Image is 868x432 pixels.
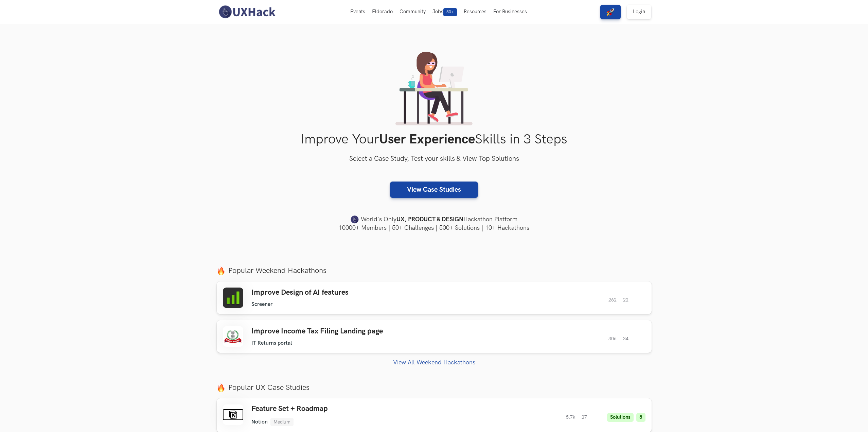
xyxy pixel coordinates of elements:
[564,415,575,419] span: 5.7k
[217,383,652,392] label: Popular UX Case Studies
[217,5,277,19] img: UXHack-logo.png
[217,215,652,224] h4: World's Only Hackathon Platform
[443,8,457,16] span: 50+
[217,224,652,232] h4: 10000+ Members | 50+ Challenges | 500+ Solutions | 10+ Hackathons
[607,336,617,341] span: 306
[217,281,652,314] a: Improve Design of AI features Screener 262 22
[580,415,587,419] span: 27
[217,383,225,392] img: fire.png
[251,327,444,336] h3: Improve Income Tax Filing Landing page
[607,298,617,302] span: 262
[395,52,473,125] img: lady working on laptop
[251,301,272,308] li: Screener
[217,359,652,366] a: View All Weekend Hackathons
[251,288,444,297] h3: Improve Design of AI features
[390,182,478,198] a: View Case Studies
[351,215,359,224] img: uxhack-favicon-image.png
[607,413,634,422] li: Solutions
[396,215,463,224] strong: UX, PRODUCT & DESIGN
[251,404,444,413] h3: Feature Set + Roadmap
[270,418,294,426] li: Medium
[217,154,652,165] h3: Select a Case Study, Test your skills & View Top Solutions
[627,5,651,19] a: Login
[621,298,628,302] span: 22
[217,320,652,353] a: Improve Income Tax Filing Landing page IT Returns portal 306 34
[251,419,268,425] li: Notion
[251,340,292,346] li: IT Returns portal
[217,266,225,275] img: fire.png
[217,132,652,148] h1: Improve Your Skills in 3 Steps
[217,398,652,432] a: Feature Set + Roadmap Notion Medium 5.7k 27 Solutions 5
[621,336,628,341] span: 34
[217,266,652,275] label: Popular Weekend Hackathons
[606,8,615,16] img: rocket
[636,413,645,422] li: 5
[379,132,475,148] strong: User Experience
